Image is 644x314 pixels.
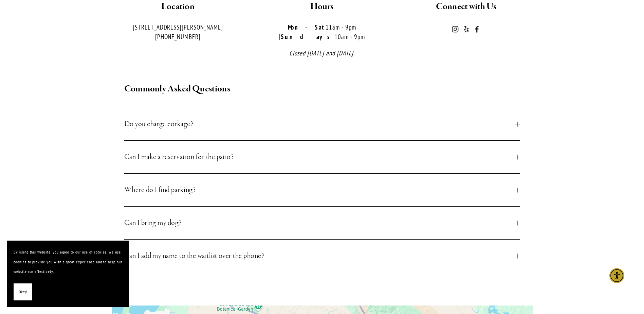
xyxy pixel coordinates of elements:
[7,241,129,307] section: Cookie banner
[609,268,624,283] div: Accessibility Menu
[474,26,480,33] a: Novo Restaurant and Lounge
[112,22,244,42] p: [STREET_ADDRESS][PERSON_NAME] [PHONE_NUMBER]
[256,22,388,42] p: 11am - 9pm | 10am - 9pm
[124,217,515,229] span: Can I bring my dog?
[463,26,470,33] a: Yelp
[289,49,355,57] em: Closed [DATE] and [DATE].
[288,23,326,31] strong: Mon-Sat
[124,184,515,196] span: Where do I find parking?
[14,283,32,301] button: Okay!
[124,108,520,140] button: Do you charge corkage?
[124,141,520,173] button: Can I make a reservation for the patio?
[124,174,520,206] button: Where do I find parking?
[124,151,515,163] span: Can I make a reservation for the patio?
[452,26,459,33] a: Instagram
[281,33,334,41] strong: Sundays
[124,240,520,272] button: Can I add my name to the waitlist over the phone?
[124,118,515,130] span: Do you charge corkage?
[124,207,520,239] button: Can I bring my dog?
[124,82,520,96] h2: Commonly Asked Questions
[19,287,27,297] span: Okay!
[14,247,122,277] p: By using this website, you agree to our use of cookies. We use cookies to provide you with a grea...
[124,250,515,262] span: Can I add my name to the waitlist over the phone?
